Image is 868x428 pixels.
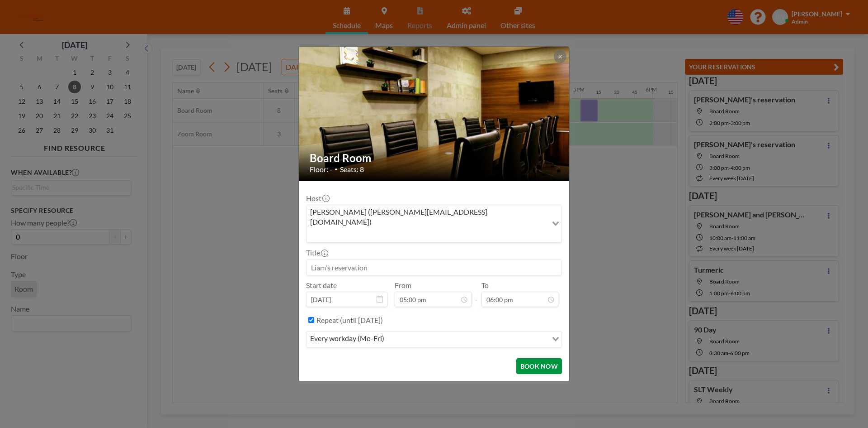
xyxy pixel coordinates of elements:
[340,165,364,174] span: Seats: 8
[307,229,547,240] input: Search for option
[308,207,546,227] span: [PERSON_NAME] ([PERSON_NAME][EMAIL_ADDRESS][DOMAIN_NAME])
[306,281,337,290] label: Start date
[335,166,338,173] span: •
[308,333,386,345] span: every workday (Mo-Fri)
[316,316,383,325] label: Repeat (until [DATE])
[310,151,559,165] h2: Board Room
[481,281,489,290] label: To
[307,205,561,243] div: Search for option
[306,248,327,257] label: Title
[307,332,561,347] div: Search for option
[395,281,411,290] label: From
[310,165,332,174] span: Floor: -
[307,260,561,275] input: Liam's reservation
[306,194,329,203] label: Host
[475,284,478,304] span: -
[387,333,547,345] input: Search for option
[299,23,570,204] img: 537.jpg
[516,358,562,374] button: BOOK NOW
